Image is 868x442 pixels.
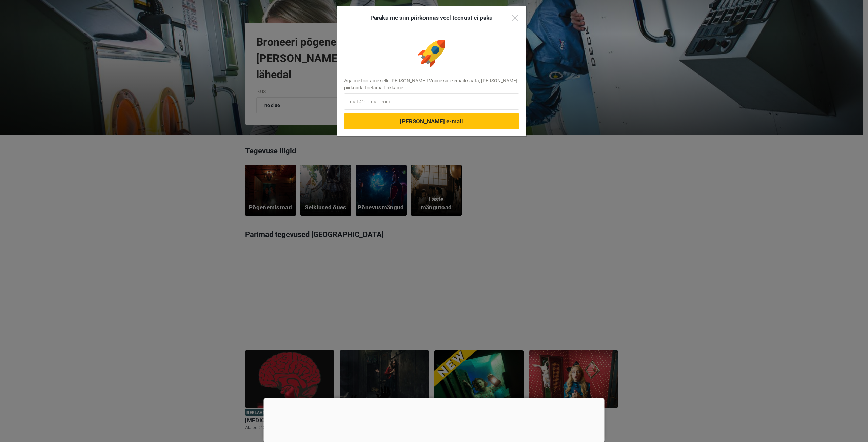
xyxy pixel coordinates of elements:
iframe: Advertisement [264,398,605,440]
button: [PERSON_NAME] e-mail [344,113,519,129]
span: Close [512,15,518,21]
img: close [512,15,518,21]
input: mati@hotmail.com [344,93,519,110]
div: Aga me töötame selle [PERSON_NAME]! Võime sulle emaili saata, [PERSON_NAME] piirkonda toetama hak... [344,77,519,91]
h3: Paraku me siin piirkonnas veel teenust ei paku [344,13,519,22]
